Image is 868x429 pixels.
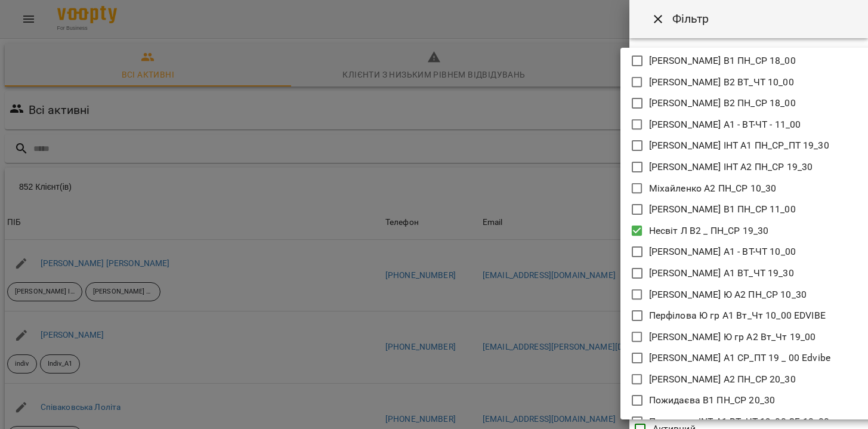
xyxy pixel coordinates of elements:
p: [PERSON_NAME] В1 ПН_СР 18_00 [649,54,796,68]
p: [PERSON_NAME] Ю А2 ПН_СР 10_30 [649,288,807,302]
p: [PERSON_NAME] В2 ПН_СР 18_00 [649,96,796,110]
p: [PERSON_NAME] А1 СР_ПТ 19 _ 00 Edvibe [649,351,830,365]
p: [PERSON_NAME] ІНТ А1 ПН_СР_ПТ 19_30 [649,138,829,153]
p: [PERSON_NAME] А1 - ВТ-ЧТ - 11_00 [649,118,801,132]
p: Несвіт Л В2 _ ПН_СР 19_30 [649,224,769,238]
p: [PERSON_NAME] A1 ВТ_ЧТ 19_30 [649,266,794,280]
p: Перфілова Ю гр А1 Вт_Чт 10_00 EDVIBE [649,308,826,323]
p: [PERSON_NAME] А2 ПН_СР 20_30 [649,372,796,387]
p: Пожидаєва В1 ПН_СР 20_30 [649,393,776,408]
p: [PERSON_NAME] В1 ПН_СР 11_00 [649,202,796,217]
p: [PERSON_NAME] А1 - ВТ-ЧТ 10_00 [649,245,796,259]
p: Пуховська INT A1 ВТ_ЧТ 19_00 СБ 10_00 [649,415,829,429]
p: Міхайленко А2 ПН_СР 10_30 [649,181,777,196]
p: [PERSON_NAME] ІНТ А2 ПН_СР 19_30 [649,160,813,174]
p: [PERSON_NAME] Ю гр А2 Вт_Чт 19_00 [649,330,816,344]
p: [PERSON_NAME] В2 ВТ_ЧТ 10_00 [649,75,794,89]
